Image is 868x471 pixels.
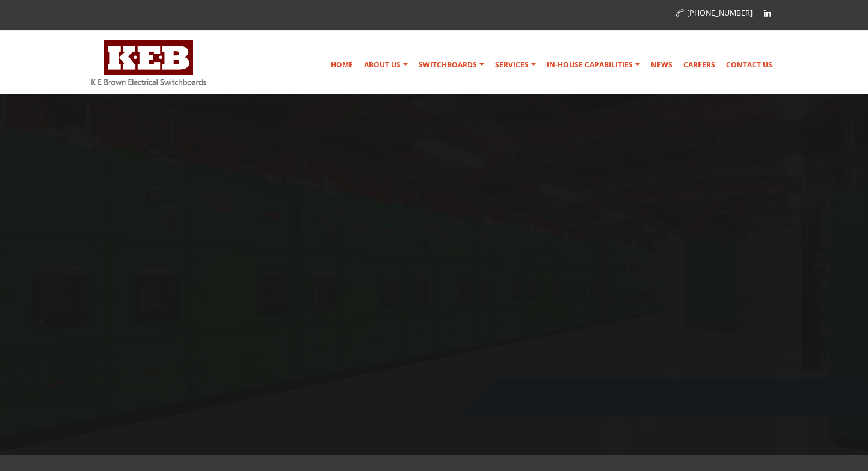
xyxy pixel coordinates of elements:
a: In-house Capabilities [542,53,645,77]
img: K E Brown Electrical Switchboards [91,40,206,85]
a: Home [326,53,358,77]
a: Linkedin [759,4,777,22]
a: [PHONE_NUMBER] [676,8,753,18]
a: About Us [359,53,413,77]
a: Contact Us [721,53,777,77]
a: Services [490,53,541,77]
a: Careers [679,53,720,77]
a: Switchboards [414,53,489,77]
a: News [646,53,677,77]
